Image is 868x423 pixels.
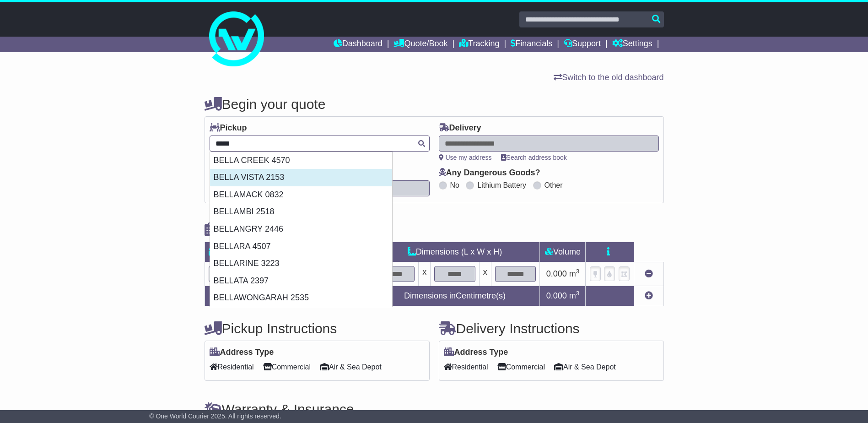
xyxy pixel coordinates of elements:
[554,73,663,82] a: Switch to the old dashboard
[569,291,580,300] span: m
[546,269,567,278] span: 0.000
[459,37,499,52] a: Tracking
[545,181,563,190] label: Other
[210,347,274,358] label: Address Type
[645,291,653,300] a: Add new item
[444,360,488,374] span: Residential
[210,186,392,204] div: BELLAMACK 0832
[205,222,319,237] h4: Package details |
[439,123,481,133] label: Delivery
[419,262,431,286] td: x
[263,360,311,374] span: Commercial
[210,221,392,238] div: BELLANGRY 2446
[554,360,616,374] span: Air & Sea Depot
[210,238,392,255] div: BELLARA 4507
[576,268,580,275] sup: 3
[210,203,392,221] div: BELLAMBI 2518
[497,360,545,374] span: Commercial
[439,321,664,336] h4: Delivery Instructions
[569,269,580,278] span: m
[210,123,247,133] label: Pickup
[444,347,508,358] label: Address Type
[370,286,540,306] td: Dimensions in Centimetre(s)
[210,272,392,290] div: BELLATA 2397
[320,360,382,374] span: Air & Sea Depot
[334,37,383,52] a: Dashboard
[450,181,459,190] label: No
[439,168,540,178] label: Any Dangerous Goods?
[370,242,540,262] td: Dimensions (L x W x H)
[210,255,392,272] div: BELLARINE 3223
[149,412,281,420] span: © One World Courier 2025. All rights reserved.
[205,242,281,262] td: Type
[439,154,492,161] a: Use my address
[540,242,586,262] td: Volume
[394,37,447,52] a: Quote/Book
[205,401,664,417] h4: Warranty & Insurance
[205,321,430,336] h4: Pickup Instructions
[501,154,567,161] a: Search address book
[564,37,601,52] a: Support
[477,181,526,190] label: Lithium Battery
[210,152,392,169] div: BELLA CREEK 4570
[210,360,254,374] span: Residential
[479,262,491,286] td: x
[210,169,392,186] div: BELLA VISTA 2153
[511,37,552,52] a: Financials
[576,290,580,297] sup: 3
[205,97,664,112] h4: Begin your quote
[210,289,392,307] div: BELLAWONGARAH 2535
[546,291,567,300] span: 0.000
[612,37,652,52] a: Settings
[645,269,653,278] a: Remove this item
[210,136,430,152] typeahead: Please provide city
[205,286,281,306] td: Total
